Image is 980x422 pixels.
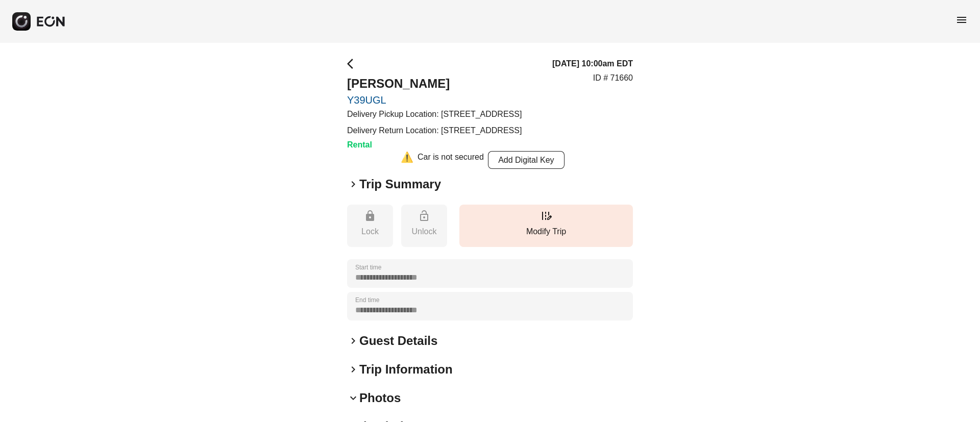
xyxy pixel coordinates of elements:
[552,58,633,70] h3: [DATE] 10:00am EDT
[418,151,484,169] div: Car is not secured
[347,125,522,137] p: Delivery Return Location: [STREET_ADDRESS]
[347,76,522,92] h2: [PERSON_NAME]
[359,390,401,406] h2: Photos
[347,335,359,347] span: keyboard_arrow_right
[347,108,522,120] p: Delivery Pickup Location: [STREET_ADDRESS]
[401,151,413,169] div: ⚠️
[347,94,522,106] a: Y39UGL
[359,176,441,192] h2: Trip Summary
[488,151,565,169] button: Add Digital Key
[955,14,968,26] span: menu
[593,72,633,84] p: ID # 71660
[464,226,628,238] p: Modify Trip
[540,210,552,222] span: edit_road
[347,392,359,404] span: keyboard_arrow_down
[347,178,359,190] span: keyboard_arrow_right
[359,333,437,349] h2: Guest Details
[347,139,522,151] h3: Rental
[347,363,359,376] span: keyboard_arrow_right
[347,58,359,70] span: arrow_back_ios
[359,361,453,378] h2: Trip Information
[459,205,633,247] button: Modify Trip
